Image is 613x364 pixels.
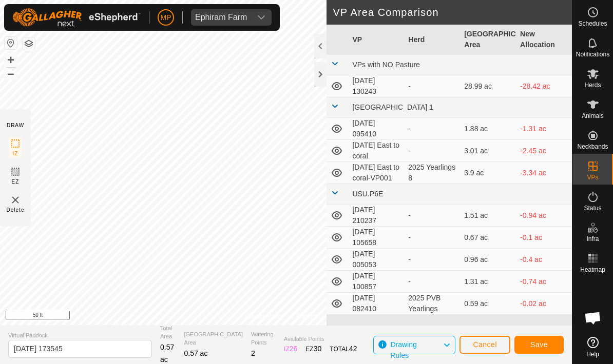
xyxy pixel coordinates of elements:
[404,25,460,55] th: Herd
[195,13,247,22] div: Ephiram Farm
[348,271,404,293] td: [DATE] 100857
[408,276,456,287] div: -
[408,124,456,134] div: -
[584,205,601,211] span: Status
[5,37,17,49] button: Reset Map
[516,118,572,140] td: -1.31 ac
[7,122,24,129] div: DRAW
[460,205,516,227] td: 1.51 ac
[9,194,22,206] img: VP
[576,51,609,57] span: Notifications
[251,330,276,347] span: Watering Points
[348,162,404,184] td: [DATE] East to coral-VP001
[352,190,383,198] span: USU.P6E
[408,254,456,265] div: -
[408,81,456,92] div: -
[460,271,516,293] td: 1.31 ac
[516,75,572,97] td: -28.42 ac
[12,8,141,27] img: Gallagher Logo
[284,335,357,343] span: Available Points
[460,162,516,184] td: 3.9 ac
[516,227,572,249] td: -0.1 ac
[284,343,297,354] div: IZ
[290,345,298,353] span: 26
[296,312,327,321] a: Contact Us
[348,118,404,140] td: [DATE] 095410
[582,113,604,119] span: Animals
[459,336,510,354] button: Cancel
[251,349,255,357] span: 2
[314,345,322,353] span: 30
[348,293,404,315] td: [DATE] 082410
[348,75,404,97] td: [DATE] 130243
[160,324,176,341] span: Total Area
[580,267,605,273] span: Heatmap
[577,144,608,150] span: Neckbands
[5,54,17,66] button: +
[408,210,456,221] div: -
[516,293,572,315] td: -0.02 ac
[578,21,607,27] span: Schedules
[460,25,516,55] th: [GEOGRAPHIC_DATA] Area
[184,330,243,347] span: [GEOGRAPHIC_DATA] Area
[516,162,572,184] td: -3.34 ac
[408,293,456,314] div: 2025 PVB Yearlings
[460,75,516,97] td: 28.99 ac
[12,178,20,186] span: EZ
[13,150,18,157] span: IZ
[348,227,404,249] td: [DATE] 105658
[584,82,601,88] span: Herds
[333,6,572,18] h2: VP Area Comparison
[184,349,207,357] span: 0.57 ac
[251,9,272,26] div: dropdown trigger
[516,140,572,162] td: -2.45 ac
[460,249,516,271] td: 0.96 ac
[586,351,599,357] span: Help
[7,206,25,214] span: Delete
[516,249,572,271] td: -0.4 ac
[473,340,497,349] span: Cancel
[530,340,548,349] span: Save
[23,37,35,50] button: Map Layers
[348,205,404,227] td: [DATE] 210237
[5,67,17,79] button: –
[408,232,456,243] div: -
[191,9,251,26] span: Ephiram Farm
[587,174,598,180] span: VPs
[245,312,284,321] a: Privacy Policy
[460,118,516,140] td: 1.88 ac
[514,336,564,354] button: Save
[586,236,599,242] span: Infra
[578,302,608,333] a: Open chat
[348,140,404,162] td: [DATE] East to coral
[349,345,357,353] span: 42
[460,293,516,315] td: 0.59 ac
[408,162,456,184] div: 2025 Yearlings 8
[161,12,171,23] span: MP
[572,333,613,361] a: Help
[390,340,416,359] span: Drawing Rules
[305,343,321,354] div: EZ
[516,271,572,293] td: -0.74 ac
[348,249,404,271] td: [DATE] 005053
[460,227,516,249] td: 0.67 ac
[408,146,456,156] div: -
[348,25,404,55] th: VP
[516,25,572,55] th: New Allocation
[330,343,357,354] div: TOTAL
[352,60,420,69] span: VPs with NO Pasture
[460,140,516,162] td: 3.01 ac
[8,331,152,340] span: Virtual Paddock
[352,103,433,111] span: [GEOGRAPHIC_DATA] 1
[516,205,572,227] td: -0.94 ac
[160,343,174,363] span: 0.57 ac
